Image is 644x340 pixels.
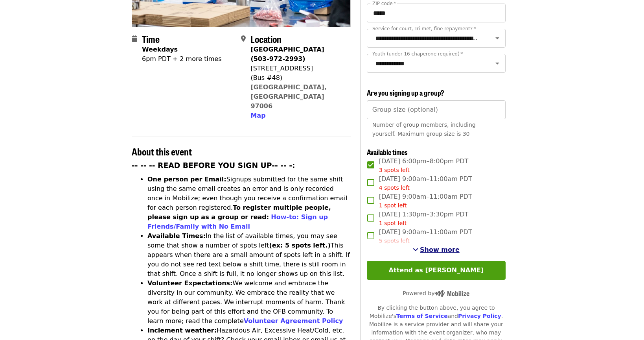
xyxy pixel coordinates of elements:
[147,232,206,240] strong: Available Times:
[379,202,407,209] span: 1 spot left
[244,317,343,325] a: Volunteer Agreement Policy
[372,1,396,6] label: ZIP code
[372,26,476,31] label: Service for court, Tri-met, fine repayment?
[379,167,410,173] span: 3 spots left
[379,227,472,245] span: [DATE] 9:00am–11:00am PDT
[250,46,324,63] strong: [GEOGRAPHIC_DATA] (503-972-2993)
[250,73,344,83] div: (Bus #48)
[420,246,460,253] span: Show more
[250,111,265,120] button: Map
[458,313,501,319] a: Privacy Policy
[147,213,328,230] a: How-to: Sign up Friends/Family with No Email
[142,46,178,53] strong: Weekdays
[147,279,233,287] strong: Volunteer Expectations:
[379,238,410,244] span: 5 spots left
[379,157,468,174] span: [DATE] 6:00pm–8:00pm PDT
[142,32,160,46] span: Time
[147,175,351,231] li: Signups submitted for the same shift using the same email creates an error and is only recorded o...
[250,83,327,110] a: [GEOGRAPHIC_DATA], [GEOGRAPHIC_DATA] 97006
[147,176,226,183] strong: One person per Email:
[367,147,408,157] span: Available times
[379,220,407,226] span: 1 spot left
[379,192,472,210] span: [DATE] 9:00am–11:00am PDT
[132,35,137,42] i: calendar icon
[147,204,331,221] strong: To register multiple people, please sign up as a group or read:
[372,122,476,137] span: Number of group members, including yourself. Maximum group size is 30
[367,87,444,98] span: Are you signing up a group?
[403,290,469,296] span: Powered by
[241,35,246,42] i: map-marker-alt icon
[367,261,506,280] button: Attend as [PERSON_NAME]
[372,52,463,56] label: Youth (under 16 chaperone required)
[396,313,448,319] a: Terms of Service
[379,174,472,192] span: [DATE] 9:00am–11:00am PDT
[142,54,222,64] div: 6pm PDT + 2 more times
[250,64,344,73] div: [STREET_ADDRESS]
[147,231,351,279] li: In the list of available times, you may see some that show a number of spots left This appears wh...
[379,185,410,191] span: 4 spots left
[367,100,506,119] input: [object Object]
[413,245,460,255] button: See more timeslots
[132,161,295,170] strong: -- -- -- READ BEFORE YOU SIGN UP-- -- -:
[250,32,282,46] span: Location
[147,327,217,334] strong: Inclement weather:
[132,144,192,158] span: About this event
[147,279,351,326] li: We welcome and embrace the diversity in our community. We embrace the reality that we work at dif...
[492,58,503,69] button: Open
[269,242,330,249] strong: (ex: 5 spots left.)
[367,4,506,22] input: ZIP code
[250,112,265,119] span: Map
[434,290,469,297] img: Powered by Mobilize
[492,33,503,44] button: Open
[379,210,468,227] span: [DATE] 1:30pm–3:30pm PDT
